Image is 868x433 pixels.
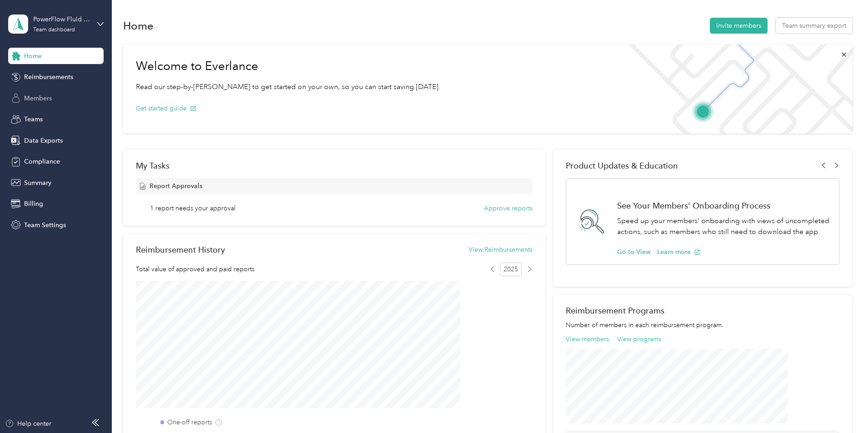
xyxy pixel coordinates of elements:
h1: See Your Members' Onboarding Process [617,201,829,210]
button: View programs [617,334,661,344]
button: Invite members [710,18,768,34]
span: Product Updates & Education [566,161,678,170]
p: Speed up your members' onboarding with views of uncompleted actions, such as members who still ne... [617,215,829,238]
label: One-off reports [167,418,212,427]
button: Get started guide [136,104,196,113]
span: Summary [24,178,51,188]
span: Teams [24,114,43,124]
h1: Welcome to Everlance [136,59,440,74]
div: My Tasks [136,161,533,170]
span: Members [24,94,52,103]
span: Billing [24,199,43,209]
button: Learn more [657,247,700,257]
button: Approve reports [484,204,533,213]
h2: Reimbursement History [136,245,225,254]
h2: Reimbursement Programs [566,306,839,315]
span: Total value of approved and paid reports [136,264,254,274]
button: Go to View [617,247,651,257]
button: Team summary export [776,18,853,34]
span: Team Settings [24,220,66,230]
span: 2025 [500,263,522,276]
iframe: Everlance-gr Chat Button Frame [817,382,868,433]
p: Read our step-by-[PERSON_NAME] to get started on your own, so you can start saving [DATE]. [136,81,440,93]
h1: Home [123,21,154,30]
span: 1 report needs your approval [150,204,235,213]
span: Home [24,51,42,61]
img: Welcome to everlance [619,45,852,134]
span: Reimbursements [24,72,73,82]
span: Report Approvals [150,181,202,191]
div: PowerFlow Fluid Systems, LLC [33,15,90,24]
button: Help center [5,419,51,428]
div: Team dashboard [33,27,75,33]
p: Number of members in each reimbursement program. [566,320,839,330]
span: Data Exports [24,136,63,145]
button: View members [566,334,609,344]
span: Compliance [24,157,60,166]
button: View Reimbursements [469,245,533,254]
